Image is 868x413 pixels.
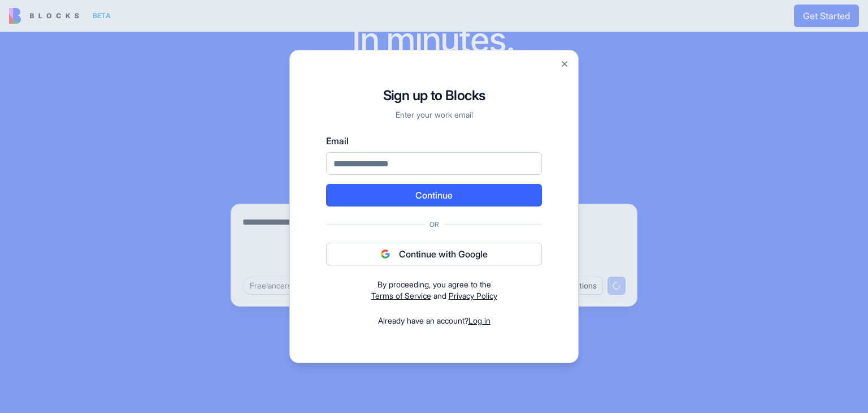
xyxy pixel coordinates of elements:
div: Already have an account? [326,315,542,326]
a: Privacy Policy [449,291,497,300]
div: By proceeding, you agree to the [326,279,542,290]
label: Email [326,134,542,148]
img: google logo [381,249,390,259]
div: and [326,279,542,302]
h1: Sign up to Blocks [326,87,542,105]
button: Continue [326,184,542,206]
a: Log in [468,316,491,325]
span: Or [425,220,444,229]
a: Terms of Service [371,291,431,300]
button: Continue with Google [326,243,542,265]
p: Enter your work email [326,109,542,121]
